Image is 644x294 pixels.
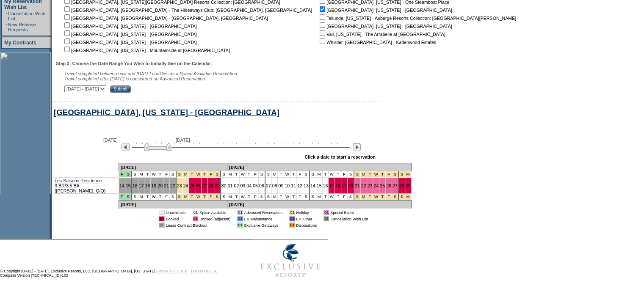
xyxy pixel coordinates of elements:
a: 28 [208,183,213,188]
td: Thanksgiving [177,171,183,178]
td: Christmas [354,194,361,200]
td: S [170,194,177,200]
td: 01 [289,216,295,221]
td: Thanksgiving [208,171,214,178]
input: Submit [110,85,131,93]
td: S [310,171,316,178]
td: 01 [237,216,243,221]
td: T [246,171,252,178]
td: Thanksgiving [208,194,214,200]
td: W [284,171,290,178]
td: S [310,194,316,200]
td: Thanksgiving [202,171,208,178]
td: S [132,194,138,200]
td: T [278,194,284,200]
td: 01 [289,223,295,228]
a: 25 [380,183,385,188]
td: Lease Contract Blackout [166,223,230,228]
a: PRIVACY POLICY [156,269,187,273]
td: T [323,194,329,200]
a: 24 [183,183,188,188]
a: 07 [266,183,271,188]
td: Advanced Reservation [244,210,283,215]
a: 11 [291,183,296,188]
td: Christmas [367,194,373,200]
a: 17 [139,183,144,188]
nobr: [GEOGRAPHIC_DATA], [US_STATE] - [GEOGRAPHIC_DATA] [318,24,452,29]
td: S [265,171,272,178]
img: Previous [122,143,130,151]
nobr: [GEOGRAPHIC_DATA], [GEOGRAPHIC_DATA] - The Hideaways Club: [GEOGRAPHIC_DATA], [GEOGRAPHIC_DATA] [63,8,312,13]
a: 08 [272,183,277,188]
td: Thanksgiving [183,171,189,178]
td: T [335,171,341,178]
td: 01 [237,210,243,215]
td: F [297,194,303,200]
a: 13 [304,183,309,188]
a: 09 [278,183,283,188]
td: New Year's [399,171,405,178]
a: 25 [189,183,194,188]
td: 3 BR/3.5 BA ([PERSON_NAME], Q/Q) [54,178,119,194]
td: F [252,194,259,200]
td: 01 [159,216,164,221]
a: 20 [348,183,353,188]
td: Thanksgiving [214,171,221,178]
a: 23 [177,183,182,188]
a: 27 [392,183,398,188]
td: Christmas [392,194,399,200]
td: [DATE] [227,163,412,171]
td: T [335,194,341,200]
a: My Contracts [4,40,36,46]
td: T [144,171,151,178]
td: Christmas [367,171,373,178]
td: T [144,194,151,200]
a: 29 [406,183,411,188]
td: New Year's [399,194,405,200]
td: M [227,194,234,200]
td: · [6,11,7,21]
td: W [329,171,335,178]
a: 14 [310,183,315,188]
td: M [138,171,145,178]
td: T [157,194,163,200]
td: W [240,171,246,178]
a: TERMS OF USE [191,269,217,273]
td: 01 [323,216,329,221]
nobr: Telluride, [US_STATE] - Auberge Resorts Collection: [GEOGRAPHIC_DATA][PERSON_NAME] [318,16,516,21]
nobr: [GEOGRAPHIC_DATA], [US_STATE] - [GEOGRAPHIC_DATA] [318,8,452,13]
td: Christmas [386,194,392,200]
td: Thanksgiving [177,194,183,200]
nobr: [GEOGRAPHIC_DATA], [US_STATE] - [GEOGRAPHIC_DATA] [63,24,197,29]
div: Click a date to start a reservation [304,154,376,159]
nobr: Whistler, [GEOGRAPHIC_DATA] - Kadenwood Estates [318,40,436,45]
a: 26 [386,183,391,188]
td: T [278,171,284,178]
td: Space Available [199,210,230,215]
td: Thanksgiving [202,194,208,200]
td: T [233,171,240,178]
span: [DATE] [176,137,190,143]
td: 01 [193,210,198,215]
a: 26 [196,183,201,188]
td: T [246,194,252,200]
td: S [348,171,354,178]
td: Christmas [354,171,361,178]
td: M [227,171,234,178]
td: Christmas [361,194,367,200]
td: 01 [159,223,164,228]
td: Mountains Mud Season - Fall 2025 [119,194,125,200]
nobr: [GEOGRAPHIC_DATA], [US_STATE] - Mountainside at [GEOGRAPHIC_DATA] [63,48,230,53]
td: Special Event [330,210,368,215]
td: S [259,194,265,200]
td: New Year's [405,194,412,200]
td: 01 [289,210,295,215]
a: New Release Requests [8,22,36,32]
a: 05 [253,183,258,188]
a: 27 [202,183,207,188]
td: Christmas [361,171,367,178]
td: F [163,194,170,200]
td: S [303,171,310,178]
td: F [163,171,170,178]
td: 01 [237,223,243,228]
